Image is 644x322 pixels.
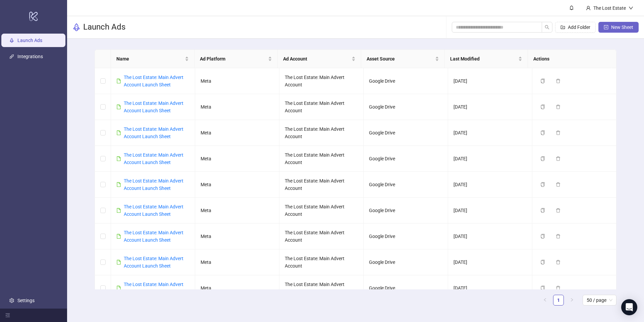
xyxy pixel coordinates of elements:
th: Last Modified [445,50,528,68]
span: file [116,79,121,83]
span: delete [556,105,560,109]
span: delete [556,286,560,290]
a: The Lost Estate: Main Advert Account Launch Sheet [124,282,183,294]
a: Launch Ads [17,38,42,43]
td: Google Drive [364,198,448,224]
span: Asset Source [367,55,434,63]
span: file [116,182,121,187]
a: Integrations [17,54,43,59]
div: The Lost Estate [591,4,629,12]
td: [DATE] [448,94,532,120]
span: New Sheet [611,25,633,30]
span: Add Folder [568,25,590,30]
td: Meta [195,120,279,146]
span: left [543,298,547,302]
span: delete [556,208,560,213]
td: The Lost Estate: Main Advert Account [279,224,364,249]
span: 50 / page [587,295,612,305]
span: file [116,130,121,135]
span: delete [556,182,560,187]
span: menu-fold [5,313,10,318]
td: Google Drive [364,224,448,249]
td: Google Drive [364,172,448,198]
td: [DATE] [448,224,532,249]
span: Name [116,55,183,63]
a: The Lost Estate: Main Advert Account Launch Sheet [124,152,183,165]
td: [DATE] [448,120,532,146]
button: right [567,295,577,306]
span: rocket [72,23,80,31]
th: Actions [528,50,611,68]
span: copy [540,260,545,265]
span: Last Modified [450,55,517,63]
td: [DATE] [448,249,532,275]
td: The Lost Estate: Main Advert Account [279,146,364,172]
span: file [116,286,121,290]
a: 1 [553,295,563,305]
td: [DATE] [448,146,532,172]
div: Page Size [583,295,616,306]
td: Meta [195,198,279,224]
td: Google Drive [364,68,448,94]
span: copy [540,156,545,161]
td: The Lost Estate: Main Advert Account [279,120,364,146]
span: file [116,105,121,109]
td: Google Drive [364,94,448,120]
button: left [540,295,550,306]
li: Previous Page [540,295,550,306]
span: Ad Account [283,55,350,63]
span: folder-add [560,25,565,30]
td: Meta [195,224,279,249]
span: copy [540,234,545,239]
td: The Lost Estate: Main Advert Account [279,94,364,120]
span: delete [556,130,560,135]
span: file [116,208,121,213]
a: The Lost Estate: Main Advert Account Launch Sheet [124,75,183,87]
span: copy [540,286,545,290]
td: Meta [195,275,279,301]
span: user [586,6,591,10]
span: copy [540,130,545,135]
td: The Lost Estate: Main Advert Account [279,172,364,198]
td: The Lost Estate: Main Advert Account [279,249,364,275]
button: Add Folder [555,22,596,33]
h3: Launch Ads [83,22,125,33]
span: file [116,260,121,265]
span: delete [556,260,560,265]
span: bell [569,5,574,10]
a: Settings [17,298,35,303]
td: Meta [195,94,279,120]
span: copy [540,208,545,213]
a: The Lost Estate: Main Advert Account Launch Sheet [124,204,183,217]
div: Open Intercom Messenger [621,299,637,315]
a: The Lost Estate: Main Advert Account Launch Sheet [124,178,183,191]
span: copy [540,182,545,187]
td: Google Drive [364,275,448,301]
td: Meta [195,146,279,172]
span: Ad Platform [200,55,267,63]
span: delete [556,79,560,83]
th: Ad Account [278,50,361,68]
span: file [116,156,121,161]
span: plus-square [604,25,608,30]
span: delete [556,156,560,161]
span: copy [540,105,545,109]
td: Google Drive [364,249,448,275]
td: [DATE] [448,68,532,94]
a: The Lost Estate: Main Advert Account Launch Sheet [124,100,183,113]
li: Next Page [567,295,577,306]
td: Google Drive [364,120,448,146]
span: delete [556,234,560,239]
button: New Sheet [598,22,639,33]
span: right [570,298,574,302]
th: Name [111,50,195,68]
span: down [629,6,633,10]
td: The Lost Estate: Main Advert Account [279,198,364,224]
td: The Lost Estate: Main Advert Account [279,275,364,301]
td: [DATE] [448,198,532,224]
td: Meta [195,172,279,198]
a: The Lost Estate: Main Advert Account Launch Sheet [124,126,183,139]
th: Asset Source [361,50,445,68]
a: The Lost Estate: Main Advert Account Launch Sheet [124,230,183,243]
span: search [545,25,549,30]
